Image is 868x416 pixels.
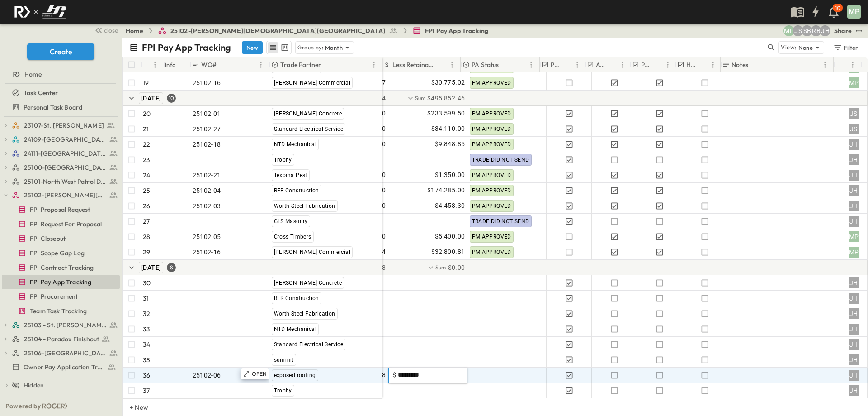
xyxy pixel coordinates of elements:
span: [DATE] [141,264,161,271]
span: Task Center [24,88,58,97]
p: 31 [143,294,149,303]
button: Menu [368,59,379,70]
span: $4,458.30 [435,201,465,211]
button: Menu [572,59,583,70]
button: Sort [323,60,333,70]
span: 23107-St. [PERSON_NAME] [24,121,104,130]
span: 25106-St. Andrews Parking Lot [24,349,107,358]
span: $9,848.85 [435,139,465,149]
a: Owner Pay Application Tracking [2,361,118,373]
span: 25100-Vanguard Prep School [24,163,107,172]
span: PM APPROVED [472,80,511,86]
p: PA Status [472,60,499,69]
p: Trade Partner [280,60,321,69]
button: Sort [837,60,847,70]
span: Worth Steel Fabrication [274,311,335,317]
div: JS [849,124,859,134]
p: 36 [143,371,150,380]
p: 25 [143,186,150,195]
div: JH [849,277,859,288]
span: PM APPROVED [472,249,511,255]
span: $5,400.00 [435,231,465,242]
span: TRADE DID NOT SEND [472,218,529,225]
span: TRADE DID NOT SEND [472,157,529,163]
span: summit [274,357,294,363]
p: 23 [143,155,150,164]
span: NTD Mechanical [274,326,317,332]
span: $0.00 [448,263,465,272]
div: table view [266,41,292,54]
button: row view [268,42,278,53]
a: FPI Pay App Tracking [412,26,488,35]
div: FPI Contract Trackingtest [2,260,120,275]
span: $ [392,370,396,379]
span: $174,285.00 [427,185,465,196]
span: 25102-27 [193,124,221,134]
button: Menu [708,59,718,70]
button: Sort [219,60,229,70]
a: 23107-St. [PERSON_NAME] [12,119,118,132]
span: $32,800.81 [431,247,465,257]
p: 10 [835,5,840,12]
button: Sort [750,60,760,70]
button: Sort [437,60,447,70]
span: [DATE] [141,95,161,102]
span: Standard Electrical Service [274,126,344,132]
a: FPI Pay App Tracking [2,276,118,288]
span: [PERSON_NAME] Concrete [274,110,342,117]
span: 25102-18 [193,140,221,149]
div: JH [849,139,859,150]
div: Team Task Trackingtest [2,304,120,318]
span: [PERSON_NAME] Commercial [274,249,351,255]
div: Jose Hurtado (jhurtado@fpibuilders.com) [820,25,830,36]
div: 10 [167,94,176,103]
span: [PERSON_NAME] Commercial [274,80,351,86]
span: 25101-North West Patrol Division [24,177,107,186]
span: Team Task Tracking [30,306,87,316]
span: FPI Scope Gap Log [30,249,85,258]
div: 24111-[GEOGRAPHIC_DATA]test [2,146,120,161]
a: Home [2,68,118,81]
p: OPEN [252,370,267,378]
p: 30 [143,278,151,287]
span: 25102-16 [193,248,221,257]
span: Standard Electrical Service [274,341,344,348]
button: Sort [610,60,620,70]
div: JH [849,370,859,381]
div: JH [849,293,859,304]
div: JS [849,108,859,119]
button: Menu [255,59,266,70]
button: kanban view [279,42,290,53]
div: Info [163,57,190,72]
a: 24109-St. Teresa of Calcutta Parish Hall [12,133,118,146]
span: Trophy [274,387,292,394]
p: 22 [143,140,150,149]
a: 25102-Christ The Redeemer Anglican Church [12,189,118,201]
nav: breadcrumbs [126,26,494,35]
span: 25102-03 [193,201,221,210]
button: Sort [565,60,575,70]
div: FPI Closeouttest [2,231,120,246]
p: 21 [143,124,149,134]
a: 25102-[PERSON_NAME][DEMOGRAPHIC_DATA][GEOGRAPHIC_DATA] [158,26,398,35]
span: [PERSON_NAME] Concrete [274,280,342,286]
a: Personal Task Board [2,101,118,114]
a: FPI Proposal Request [2,203,118,216]
p: 29 [143,248,150,257]
div: MP [849,77,859,88]
p: 34 [143,340,150,349]
div: FPI Request For Proposaltest [2,217,120,231]
button: Menu [526,59,537,70]
p: FPI Pay App Tracking [142,41,231,54]
span: PM APPROVED [472,203,511,209]
p: 26 [143,201,150,210]
div: MP [849,247,859,258]
div: FPI Scope Gap Logtest [2,246,120,260]
span: FPI Contract Tracking [30,263,94,272]
p: 32 [143,309,150,318]
button: test [854,25,864,36]
div: JH [849,170,859,181]
div: Personal Task Boardtest [2,100,120,115]
p: Month [325,43,343,52]
div: JH [849,308,859,319]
